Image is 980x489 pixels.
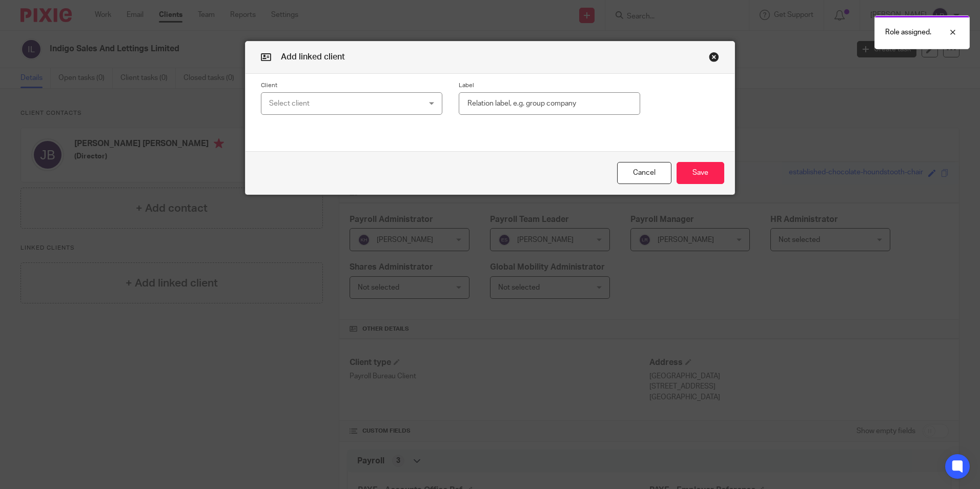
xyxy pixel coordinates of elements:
[677,162,724,184] button: Save
[281,53,345,61] span: Add linked client
[269,93,407,114] div: Select client
[459,92,640,115] input: Relation label, e.g. group company
[617,162,671,184] button: Cancel
[885,27,931,37] p: Role assigned.
[261,81,442,90] label: Client
[459,81,640,90] label: Label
